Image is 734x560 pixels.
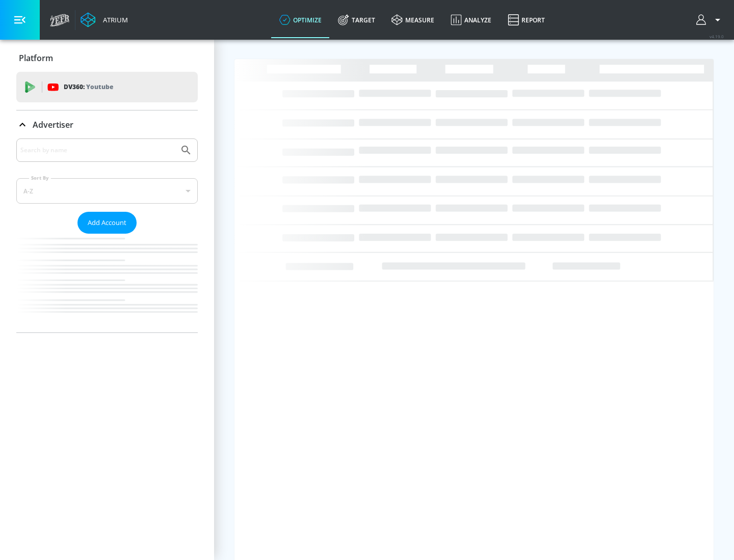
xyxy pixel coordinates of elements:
div: Atrium [99,15,128,24]
div: Advertiser [16,138,198,332]
a: measure [383,2,442,38]
a: Target [330,2,383,38]
div: Platform [16,44,198,72]
a: Report [500,2,553,38]
span: Add Account [88,217,126,229]
a: Analyze [442,2,500,38]
p: Youtube [86,81,113,92]
span: v 4.19.0 [710,34,724,39]
input: Search by name [20,144,175,157]
nav: list of Advertiser [16,234,198,332]
a: optimize [271,2,330,38]
div: Advertiser [16,110,198,139]
div: DV360: Youtube [16,72,198,102]
p: DV360: [64,81,113,93]
button: Add Account [77,212,137,234]
label: Sort By [29,175,51,181]
div: A-Z [16,178,198,204]
p: Advertiser [33,119,73,130]
a: Atrium [81,12,128,27]
p: Platform [19,52,53,64]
